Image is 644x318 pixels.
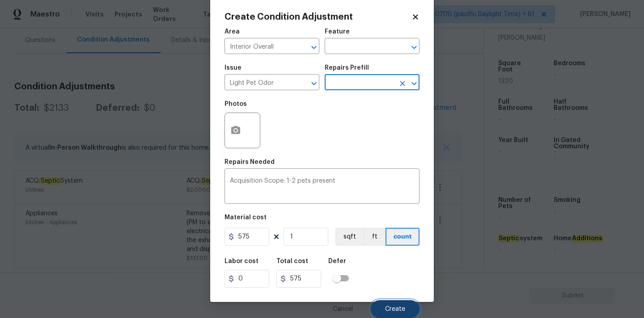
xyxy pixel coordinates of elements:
button: count [386,228,419,246]
button: sqft [335,228,363,246]
h5: Repairs Prefill [325,65,369,71]
button: Create [371,300,419,318]
h5: Repairs Needed [225,159,275,165]
span: Create [385,306,405,313]
h5: Area [225,29,240,35]
h5: Defer [328,258,346,264]
button: Clear [396,77,409,90]
h5: Material cost [225,214,267,221]
button: Open [408,77,420,90]
button: ft [363,228,386,246]
h5: Photos [225,101,247,107]
button: Open [308,77,320,90]
h5: Labor cost [225,258,258,264]
button: Open [408,41,420,54]
h5: Total cost [276,258,308,264]
h5: Issue [225,65,241,71]
button: Open [308,41,320,54]
textarea: Acquisition Scope: 1-2 pets present [230,178,414,197]
span: Cancel [333,306,353,313]
h5: Feature [325,29,350,35]
button: Cancel [318,300,367,318]
h2: Create Condition Adjustment [225,13,411,21]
